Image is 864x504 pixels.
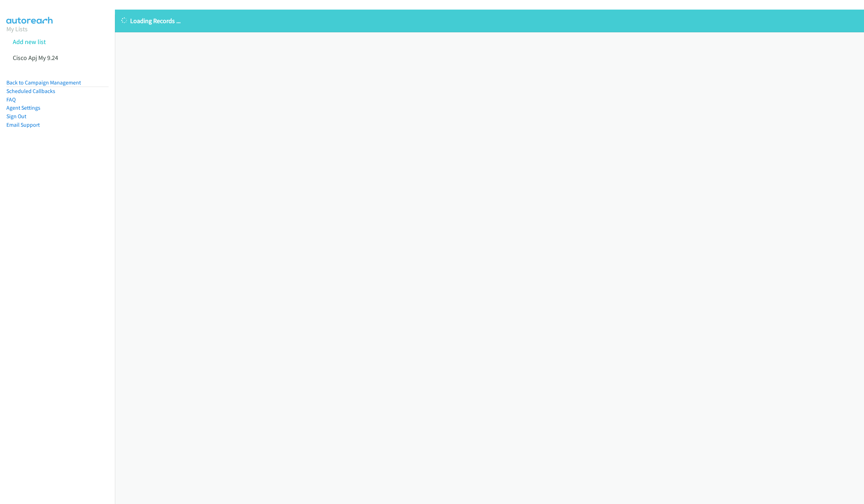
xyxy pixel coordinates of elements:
[13,54,58,62] a: Cisco Apj My 9.24
[121,16,858,26] p: Loading Records ...
[13,38,46,46] a: Add new list
[6,121,40,128] a: Email Support
[6,25,28,33] a: My Lists
[6,88,55,94] a: Scheduled Callbacks
[6,96,16,103] a: FAQ
[6,79,81,86] a: Back to Campaign Management
[6,113,26,120] a: Sign Out
[6,104,40,111] a: Agent Settings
